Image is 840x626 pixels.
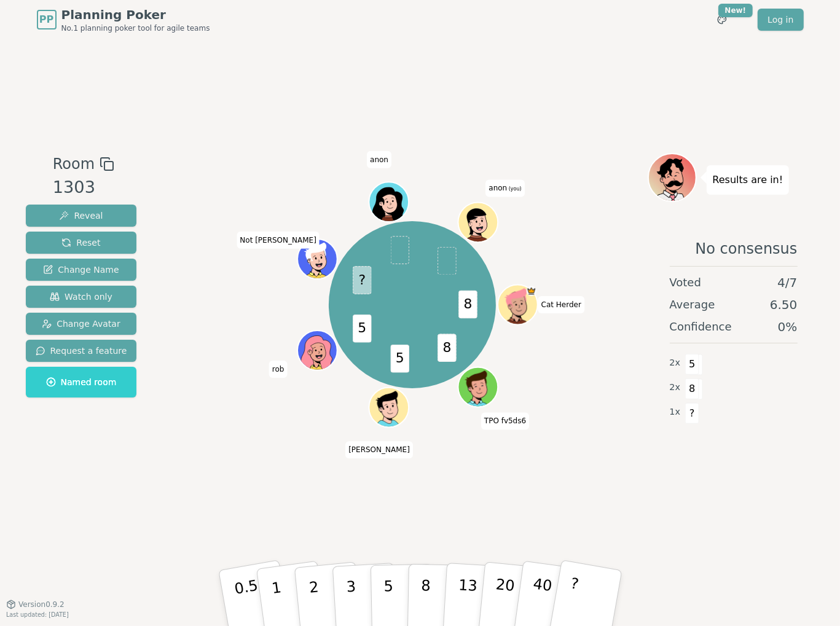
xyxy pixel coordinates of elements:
p: Results are in! [713,171,783,189]
span: Voted [670,274,702,291]
span: PP [39,12,53,27]
span: Version 0.9.2 [18,600,65,609]
button: Reveal [26,205,137,227]
button: Version0.9.2 [6,600,65,609]
a: PPPlanning PokerNo.1 planning poker tool for agile teams [37,6,210,33]
span: Planning Poker [61,6,210,23]
button: Named room [26,367,137,397]
span: 8 [685,378,699,399]
span: No.1 planning poker tool for agile teams [61,23,210,33]
span: Click to change your name [237,231,320,248]
span: 6.50 [770,296,798,313]
span: 0 % [778,318,798,335]
span: 8 [458,291,477,319]
span: Room [53,153,95,175]
button: Change Avatar [26,313,137,335]
span: Reveal [59,209,103,222]
span: ? [353,267,371,295]
span: Request a feature [36,345,127,357]
span: Reset [61,237,100,249]
span: Click to change your name [345,441,413,458]
span: Average [670,296,715,313]
button: Click to change your avatar [460,203,497,241]
span: 5 [353,315,371,343]
span: Cat Herder is the host [527,286,536,295]
span: 5 [685,354,699,375]
span: Click to change your name [367,151,391,168]
span: 2 x [670,381,681,394]
button: Reset [26,232,137,254]
span: 4 / 7 [777,274,797,291]
span: Change Avatar [42,318,120,330]
div: 1303 [53,175,114,200]
button: New! [711,9,733,31]
span: 5 [391,345,409,373]
span: Last updated: [DATE] [6,611,69,618]
span: Click to change your name [269,361,288,378]
button: Watch only [26,286,137,308]
span: Watch only [50,291,112,303]
span: Click to change your name [485,179,524,197]
span: ? [685,403,699,424]
div: New! [718,4,753,17]
span: 2 x [670,356,681,370]
span: Named room [46,376,117,388]
span: 8 [438,334,456,362]
span: Click to change your name [538,296,584,313]
span: No consensus [695,239,797,259]
a: Log in [758,9,803,31]
span: Confidence [670,318,732,335]
button: Change Name [26,259,137,281]
span: 1 x [670,405,681,419]
button: Request a feature [26,340,137,362]
span: (you) [507,186,522,192]
span: Change Name [43,264,119,276]
span: Click to change your name [481,412,529,429]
